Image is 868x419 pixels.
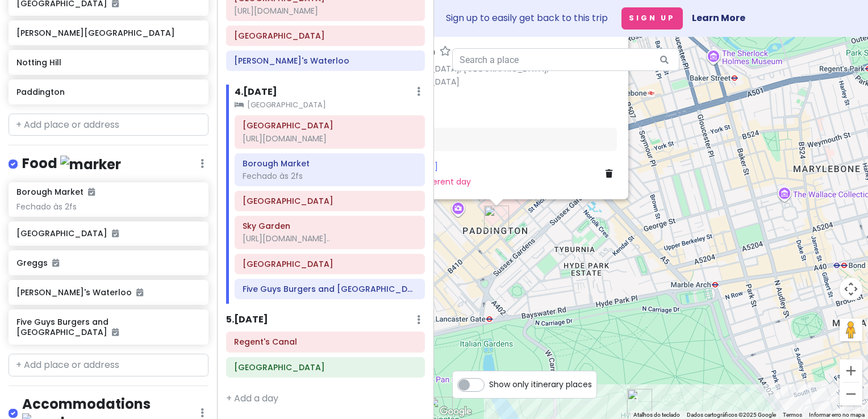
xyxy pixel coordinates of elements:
[606,167,617,180] a: Delete place
[22,154,121,173] h4: Food
[633,411,680,419] button: Atalhos do teclado
[840,278,862,300] button: Controles da câmera no mapa
[234,6,417,16] div: [URL][DOMAIN_NAME]
[243,133,417,144] div: [URL][DOMAIN_NAME]
[234,337,417,347] h6: Regent's Canal
[687,412,776,418] span: Dados cartográficos ©2025 Google
[489,378,592,391] span: Show only itinerary places
[840,319,862,341] button: Arraste o Pegman até o mapa para abrir o Street View
[437,404,474,419] img: Google
[243,171,417,181] div: Fechado às 2fs
[16,187,95,197] h6: Borough Market
[234,362,417,372] h6: Aeroporto de Londres Stansted
[243,284,417,294] h6: Five Guys Burgers and Fries Tower Bridge
[452,48,679,71] input: Search a place
[226,392,278,405] a: + Add a day
[9,354,208,376] input: + Add place or address
[16,57,200,68] h6: Notting Hill
[16,202,200,212] div: Fechado às 2fs
[235,86,277,98] h6: 4 . [DATE]
[783,412,802,418] a: Termos (abre em uma nova guia)
[16,228,200,238] h6: [GEOGRAPHIC_DATA]
[16,28,200,38] h6: [PERSON_NAME][GEOGRAPHIC_DATA]
[9,114,208,136] input: + Add place or address
[16,317,200,337] h6: Five Guys Burgers and [GEOGRAPHIC_DATA]
[440,46,451,58] a: Star place
[60,156,121,173] img: marker
[621,7,683,30] button: Sign Up
[234,31,417,41] h6: Westminster Bridge
[112,328,119,336] i: Added to itinerary
[136,288,143,296] i: Added to itinerary
[692,11,745,24] a: Learn More
[627,389,652,414] div: Hyde Park
[88,188,95,196] i: Added to itinerary
[840,359,862,382] button: Aumentar o zoom
[243,233,417,244] div: [URL][DOMAIN_NAME]..
[809,412,865,418] a: Informar erro no mapa
[52,259,59,267] i: Added to itinerary
[226,314,268,326] h6: 5 . [DATE]
[243,196,417,206] h6: Tower Bridge
[376,127,617,151] div: Add notes...
[16,287,200,298] h6: [PERSON_NAME]'s Waterloo
[16,87,200,97] h6: Paddington
[234,56,417,66] h6: Nando's Waterloo
[594,14,621,41] button: Fechar
[243,221,417,231] h6: Sky Garden
[243,120,417,131] h6: Hyde Park
[112,229,119,237] i: Added to itinerary
[840,383,862,405] button: Diminuir o zoom
[243,259,417,269] h6: London Bridge
[16,258,200,268] h6: Greggs
[235,99,425,111] small: [GEOGRAPHIC_DATA]
[243,158,417,169] h6: Borough Market
[437,404,474,419] a: Abrir esta área no Google Maps (abre uma nova janela)
[484,206,509,231] div: Paddington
